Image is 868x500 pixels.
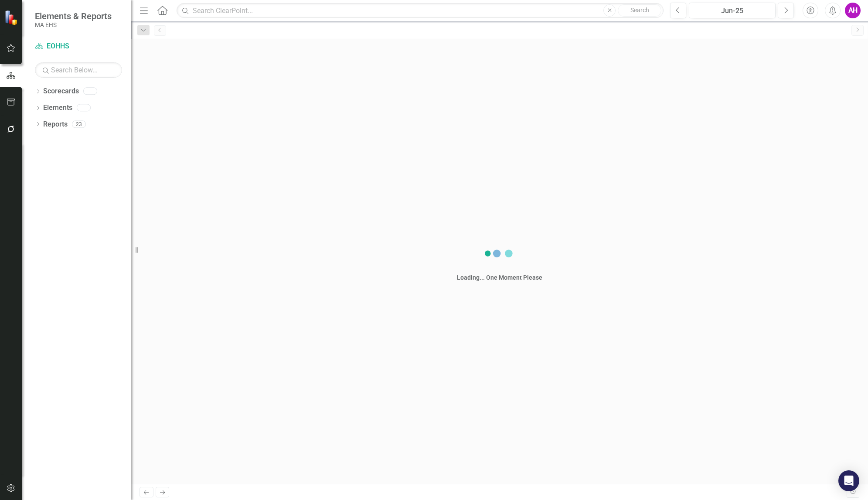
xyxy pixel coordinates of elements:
[35,11,112,21] span: Elements & Reports
[35,62,122,78] input: Search Below...
[35,41,122,51] a: EOHHS
[35,21,112,28] small: MA EHS
[618,4,661,17] button: Search
[838,470,859,491] div: Open Intercom Messenger
[72,120,86,128] div: 23
[689,3,776,18] button: Jun-25
[630,7,649,14] span: Search
[845,3,861,18] button: AH
[177,3,664,18] input: Search ClearPoint...
[457,273,542,282] div: Loading... One Moment Please
[43,103,72,113] a: Elements
[4,10,20,25] img: ClearPoint Strategy
[43,86,79,96] a: Scorecards
[692,6,773,16] div: Jun-25
[43,120,68,130] a: Reports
